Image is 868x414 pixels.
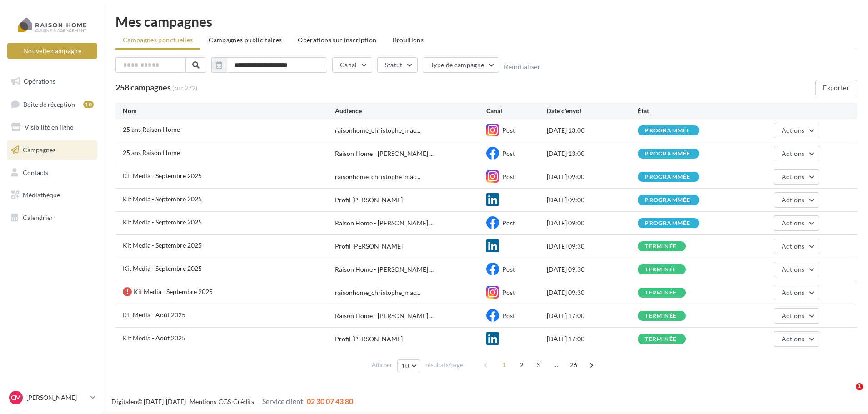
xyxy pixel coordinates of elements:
span: Raison Home - [PERSON_NAME] ... [335,265,434,274]
div: [DATE] 17:00 [547,311,638,320]
span: Kit Media - Septembre 2025 [123,264,202,272]
span: Actions [782,242,804,250]
span: 2 [514,358,529,372]
button: Nouvelle campagne [7,43,97,59]
span: Operations sur inscription [298,36,376,44]
div: Profil [PERSON_NAME] [335,195,403,205]
div: [DATE] 09:30 [547,265,638,274]
div: Profil [PERSON_NAME] [335,242,403,251]
button: 10 [397,359,420,372]
iframe: Intercom live chat [837,383,859,405]
a: Médiathèque [5,185,99,205]
span: Campagnes [23,146,55,154]
span: Kit Media - Août 2025 [123,334,185,342]
span: 3 [531,358,545,372]
span: Actions [782,150,804,157]
span: 26 [566,358,581,372]
div: Canal [486,106,547,115]
span: Actions [782,126,804,134]
div: terminée [645,267,677,273]
a: Visibilité en ligne [5,118,99,137]
a: Campagnes [5,140,99,160]
a: Mentions [190,398,216,405]
span: Calendrier [23,214,53,221]
button: Actions [774,285,819,300]
div: [DATE] 09:00 [547,219,638,228]
span: Brouillons [393,36,424,44]
div: Audience [335,106,486,115]
div: 10 [83,101,94,108]
p: [PERSON_NAME] [26,393,87,402]
button: Actions [774,308,819,324]
span: Actions [782,196,804,204]
span: Post [502,150,515,157]
div: programmée [645,128,690,134]
div: [DATE] 09:00 [547,195,638,205]
span: 25 ans Raison Home [123,125,180,133]
span: Boîte de réception [23,100,75,108]
span: raisonhome_christophe_mac... [335,126,420,135]
span: Actions [782,173,804,180]
span: Post [502,219,515,227]
button: Actions [774,192,819,208]
div: programmée [645,151,690,157]
span: Kit Media - Septembre 2025 [134,288,213,295]
a: Contacts [5,163,99,182]
div: [DATE] 09:00 [547,172,638,181]
div: [DATE] 17:00 [547,334,638,344]
span: Kit Media - Septembre 2025 [123,195,202,203]
span: Raison Home - [PERSON_NAME] ... [335,149,434,158]
button: Réinitialiser [504,63,540,70]
span: Actions [782,265,804,273]
span: raisonhome_christophe_mac... [335,288,420,297]
span: Actions [782,219,804,227]
button: Type de campagne [423,57,499,73]
span: 1 [497,358,511,372]
div: programmée [645,197,690,203]
span: Service client [262,397,303,405]
span: Kit Media - Septembre 2025 [123,172,202,180]
span: Post [502,265,515,273]
span: Raison Home - [PERSON_NAME] ... [335,219,434,228]
div: terminée [645,290,677,296]
button: Actions [774,215,819,231]
span: ... [549,358,563,372]
span: 25 ans Raison Home [123,149,180,156]
span: © [DATE]-[DATE] - - - [111,398,353,405]
div: Date d'envoi [547,106,638,115]
a: Calendrier [5,208,99,227]
span: Visibilité en ligne [25,123,73,131]
div: Mes campagnes [115,15,857,28]
button: Actions [774,239,819,254]
div: [DATE] 13:00 [547,126,638,135]
div: terminée [645,313,677,319]
span: Post [502,173,515,180]
button: Actions [774,169,819,185]
div: [DATE] 09:30 [547,288,638,297]
span: 02 30 07 43 80 [307,397,353,405]
div: État [638,106,728,115]
span: Campagnes publicitaires [209,36,282,44]
button: Actions [774,146,819,161]
a: Crédits [233,398,254,405]
div: programmée [645,220,690,226]
span: Post [502,312,515,319]
div: [DATE] 09:30 [547,242,638,251]
span: CM [11,393,21,402]
span: (sur 272) [172,84,197,93]
span: Kit Media - Septembre 2025 [123,218,202,226]
span: 10 [401,362,409,369]
button: Actions [774,262,819,277]
div: terminée [645,336,677,342]
span: Post [502,126,515,134]
span: 258 campagnes [115,82,171,92]
button: Actions [774,331,819,347]
div: Nom [123,106,335,115]
div: [DATE] 13:00 [547,149,638,158]
span: 1 [856,383,863,390]
a: CM [PERSON_NAME] [7,389,97,406]
span: Afficher [372,361,392,369]
div: Profil [PERSON_NAME] [335,334,403,344]
span: Kit Media - Août 2025 [123,311,185,319]
span: Opérations [24,77,55,85]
